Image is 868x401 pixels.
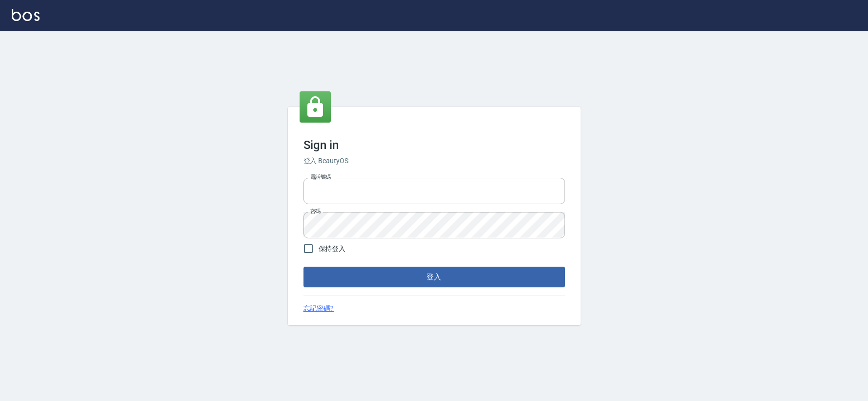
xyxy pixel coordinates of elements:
span: 保持登入 [319,244,346,254]
h6: 登入 BeautyOS [303,156,565,166]
h3: Sign in [303,138,565,152]
button: 登入 [303,267,565,287]
a: 忘記密碼? [303,303,334,314]
img: Logo [12,9,40,21]
label: 電話號碼 [310,173,331,181]
label: 密碼 [310,208,321,215]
